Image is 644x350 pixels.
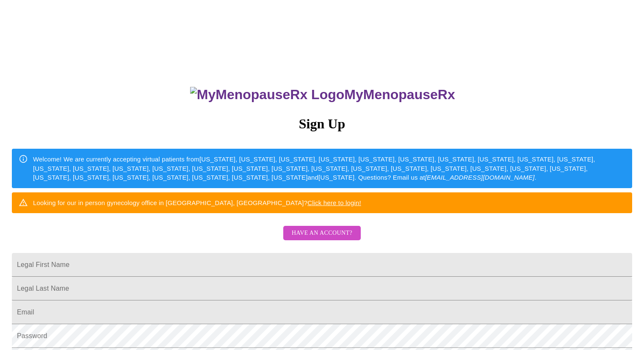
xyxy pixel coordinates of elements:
span: Have an account? [292,228,352,239]
img: MyMenopauseRx Logo [190,87,344,103]
a: Click here to login! [307,199,361,206]
div: Welcome! We are currently accepting virtual patients from [US_STATE], [US_STATE], [US_STATE], [US... [33,151,625,185]
a: Have an account? [281,235,363,242]
em: [EMAIL_ADDRESS][DOMAIN_NAME] [425,174,535,181]
button: Have an account? [283,226,361,241]
h3: MyMenopauseRx [13,87,633,103]
div: Looking for our in person gynecology office in [GEOGRAPHIC_DATA], [GEOGRAPHIC_DATA]? [33,195,361,211]
h3: Sign Up [12,116,632,132]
